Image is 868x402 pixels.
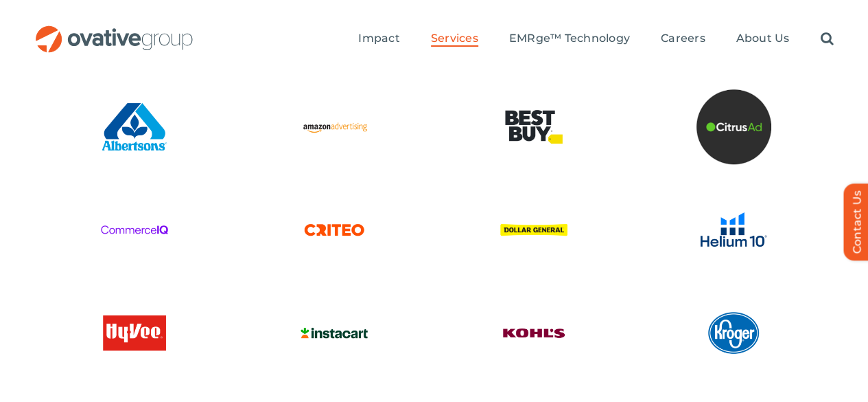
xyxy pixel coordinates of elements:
[296,89,372,165] img: Amazon Advertising
[431,32,478,45] span: Services
[509,32,630,45] span: EMRge™ Technology
[34,24,194,37] a: OG_Full_horizontal_RGB
[431,32,478,47] a: Services
[296,295,372,371] img: Instacart
[358,32,399,45] span: Impact
[736,32,789,45] span: About Us
[358,32,399,47] a: Impact
[496,295,572,371] img: Kohl’s
[696,192,771,268] img: Helium 10
[696,295,771,371] img: Kroger
[97,192,172,268] img: CommerceIQ
[97,295,172,371] img: Hyvee
[358,17,833,61] nav: Menu
[661,32,705,45] span: Careers
[736,32,789,47] a: About Us
[97,89,172,165] img: Albertson’s
[296,192,372,268] img: Partnerships – Logos 10 – Criteo
[820,32,833,47] a: Search
[661,32,705,47] a: Careers
[496,192,572,268] img: Dollar General
[509,32,630,47] a: EMRge™ Technology
[696,89,771,165] img: Untitled design (27)
[496,89,572,165] img: Best Buy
